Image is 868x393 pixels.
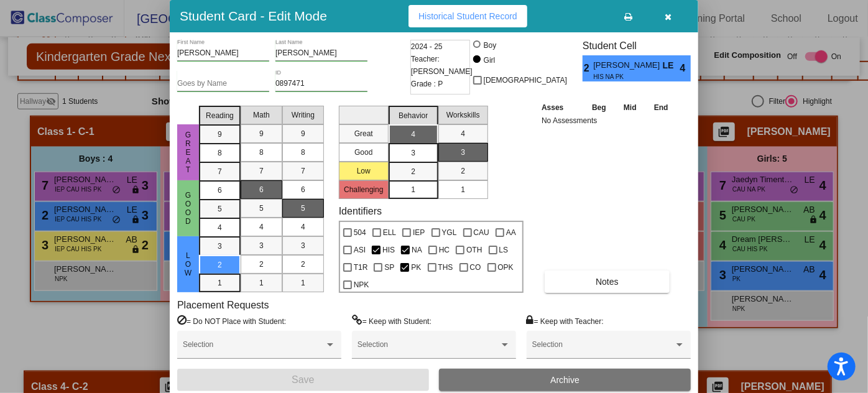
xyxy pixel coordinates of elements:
[593,59,662,72] span: [PERSON_NAME]
[474,225,489,240] span: CAU
[275,80,367,88] input: Enter ID
[382,243,395,257] span: HIS
[461,165,465,177] span: 2
[442,225,457,240] span: YGL
[301,184,305,195] span: 6
[218,129,222,140] span: 9
[218,241,222,252] span: 3
[645,101,678,114] th: End
[439,243,450,257] span: HC
[411,260,421,275] span: PK
[409,5,527,27] button: Historical Student Record
[412,243,422,257] span: NA
[538,114,677,127] td: No Assessments
[301,221,305,233] span: 4
[259,165,264,177] span: 7
[301,203,305,214] span: 5
[354,225,366,240] span: 504
[438,260,453,275] span: THS
[218,277,222,289] span: 1
[499,243,509,257] span: LS
[663,59,680,72] span: LE
[550,375,579,385] span: Archive
[177,369,429,391] button: Save
[180,8,327,24] h3: Student Card - Edit Mode
[183,191,194,226] span: Good
[301,240,305,251] span: 3
[527,315,604,327] label: = Keep with Teacher:
[177,80,269,88] input: goes by name
[506,225,516,240] span: AA
[177,299,269,311] label: Placement Requests
[292,109,315,121] span: Writing
[461,147,465,158] span: 3
[301,147,305,158] span: 8
[583,101,616,114] th: Beg
[259,203,264,214] span: 5
[383,225,396,240] span: ELL
[218,185,222,196] span: 6
[413,225,425,240] span: IEP
[418,11,517,21] span: Historical Student Record
[183,131,194,174] span: Great
[461,184,465,195] span: 1
[259,277,264,289] span: 1
[680,61,691,76] span: 4
[177,315,286,327] label: = Do NOT Place with Student:
[466,243,482,257] span: OTH
[593,72,653,81] span: HIS NA PK
[399,110,428,121] span: Behavior
[538,101,583,114] th: Asses
[354,277,369,292] span: NPK
[545,270,670,293] button: Notes
[411,53,473,78] span: Teacher: [PERSON_NAME]
[259,128,264,139] span: 9
[206,110,234,121] span: Reading
[259,147,264,158] span: 8
[411,129,415,140] span: 4
[218,259,222,270] span: 2
[218,147,222,159] span: 8
[301,259,305,270] span: 2
[411,40,443,53] span: 2024 - 25
[183,251,194,277] span: Low
[301,277,305,289] span: 1
[615,101,645,114] th: Mid
[483,55,496,66] div: Girl
[354,260,368,275] span: T1R
[483,40,497,51] div: Boy
[301,165,305,177] span: 7
[461,128,465,139] span: 4
[253,109,270,121] span: Math
[498,260,514,275] span: OPK
[352,315,432,327] label: = Keep with Student:
[583,61,593,76] span: 2
[354,243,366,257] span: ASI
[218,166,222,177] span: 7
[439,369,691,391] button: Archive
[411,147,415,159] span: 3
[339,205,382,217] label: Identifiers
[259,240,264,251] span: 3
[446,109,480,121] span: Workskills
[411,184,415,195] span: 1
[484,73,567,88] span: [DEMOGRAPHIC_DATA]
[384,260,394,275] span: SP
[259,221,264,233] span: 4
[411,78,443,90] span: Grade : P
[470,260,481,275] span: CO
[411,166,415,177] span: 2
[259,184,264,195] span: 6
[583,40,691,52] h3: Student Cell
[218,203,222,215] span: 5
[218,222,222,233] span: 4
[259,259,264,270] span: 2
[292,374,314,385] span: Save
[301,128,305,139] span: 9
[596,277,619,287] span: Notes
